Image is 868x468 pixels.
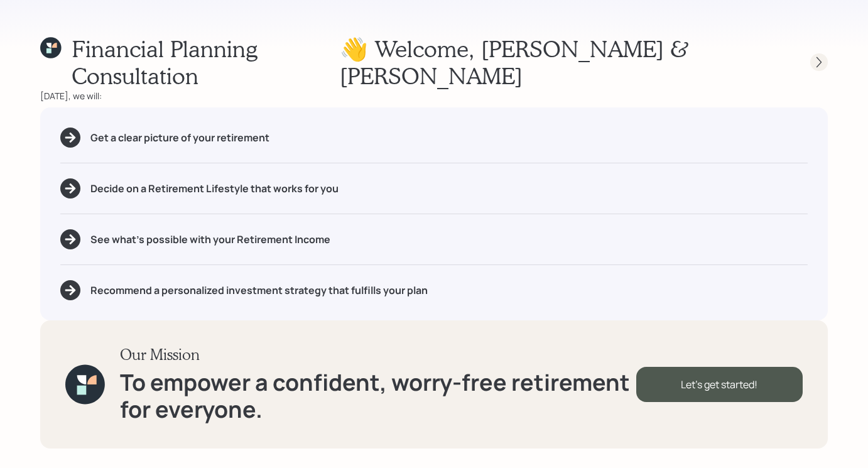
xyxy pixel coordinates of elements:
h1: 👋 Welcome , [PERSON_NAME] & [PERSON_NAME] [340,35,788,89]
h3: Our Mission [120,346,636,364]
h5: Get a clear picture of your retirement [90,132,269,144]
h5: Decide on a Retirement Lifestyle that works for you [90,183,339,195]
h1: Financial Planning Consultation [72,35,340,89]
h5: Recommend a personalized investment strategy that fulfills your plan [90,285,428,297]
h1: To empower a confident, worry-free retirement for everyone. [120,369,636,423]
h5: See what's possible with your Retirement Income [90,234,330,246]
div: Let's get started! [636,367,803,402]
div: [DATE], we will: [40,89,828,102]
